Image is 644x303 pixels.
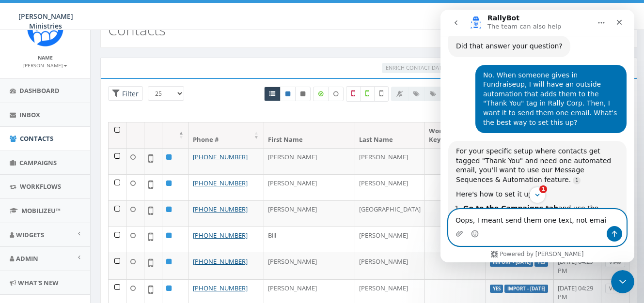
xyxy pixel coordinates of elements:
[23,61,67,69] a: [PERSON_NAME]
[360,86,375,102] label: Validated
[534,258,548,267] label: Yes
[18,12,73,30] span: [PERSON_NAME] Ministries
[193,152,248,161] a: [PHONE_NUMBER]
[193,284,248,292] a: [PHONE_NUMBER]
[108,22,166,38] h2: Contacts
[23,195,118,202] b: Go to the Campaigns tab
[355,200,425,227] td: [GEOGRAPHIC_DATA]
[120,89,139,98] span: Filter
[19,86,60,95] span: Dashboard
[193,205,248,213] a: [PHONE_NUMBER]
[355,148,425,174] td: [PERSON_NAME]
[313,87,329,101] label: Data Enriched
[554,253,601,279] td: [DATE] 04:29 PM
[21,206,61,215] span: MobilizeU™
[355,122,425,148] th: Last Name
[355,174,425,200] td: [PERSON_NAME]
[440,10,634,262] iframe: Intercom live chat
[504,285,548,293] label: Import - [DATE]
[295,87,311,101] a: Opted Out
[23,194,178,212] li: and use the Sequence Builder
[425,122,486,148] th: Workflow Keywords: activate to sort column ascending
[300,91,305,97] i: This phone number is unsubscribed and has opted-out of all texts.
[38,54,53,61] small: Name
[264,87,281,101] a: All contacts
[19,110,40,119] span: Inbox
[264,200,355,227] td: [PERSON_NAME]
[16,254,38,263] span: Admin
[355,227,425,253] td: [PERSON_NAME]
[189,122,264,148] th: Phone #: activate to sort column ascending
[285,91,290,97] i: This phone number is subscribed and will receive texts.
[89,177,105,194] button: Scroll to bottom
[328,87,344,101] label: Data not Enriched
[16,137,178,175] div: For your specific setup where contacts get tagged "Thank You" and need one automated email, you'l...
[193,179,248,187] a: [PHONE_NUMBER]
[264,174,355,200] td: [PERSON_NAME]
[15,220,23,228] button: Upload attachment
[16,230,44,239] span: Widgets
[264,253,355,279] td: [PERSON_NAME]
[20,182,61,191] span: Workflows
[20,134,53,143] span: Contacts
[264,227,355,253] td: Bill
[490,258,534,267] label: Import - [DATE]
[166,216,182,232] button: Send a message…
[193,257,248,266] a: [PHONE_NUMBER]
[31,220,38,228] button: Emoji picker
[23,62,67,69] small: [PERSON_NAME]
[605,284,625,294] a: View
[8,200,186,216] textarea: Message…
[280,87,296,101] a: Active
[490,285,503,293] label: Yes
[99,176,107,183] span: Scroll badge
[611,270,634,293] iframe: Intercom live chat
[346,86,361,102] label: Not a Mobile
[264,148,355,174] td: [PERSON_NAME]
[355,253,425,279] td: [PERSON_NAME]
[374,86,389,102] label: Not Validated
[18,278,59,287] span: What's New
[193,231,248,240] a: [PHONE_NUMBER]
[19,158,57,167] span: Campaigns
[132,167,140,175] a: Source reference 12463234:
[264,122,355,148] th: First Name
[108,86,143,101] span: Advance Filter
